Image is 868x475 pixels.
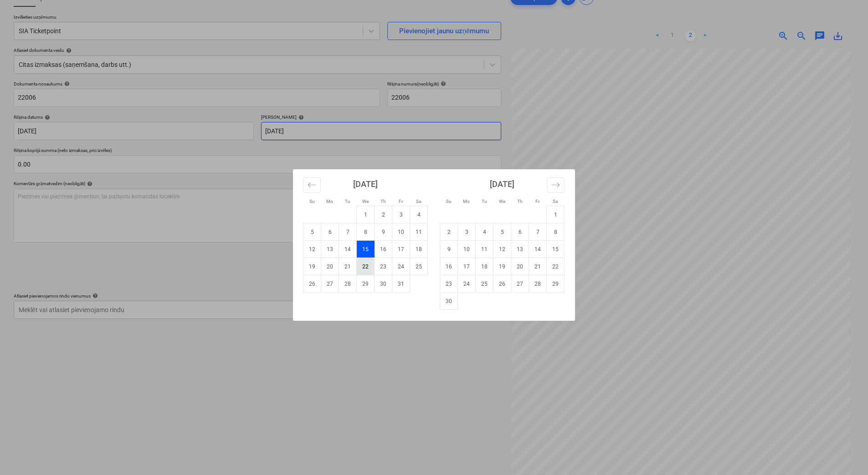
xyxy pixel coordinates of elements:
[375,241,392,258] td: Thursday, October 16, 2025
[547,177,565,193] button: Move forward to switch to the next month.
[357,206,375,223] td: Wednesday, October 1, 2025
[499,199,505,204] small: We
[458,275,476,293] td: Monday, November 24, 2025
[493,275,511,293] td: Wednesday, November 26, 2025
[357,258,375,275] td: Wednesday, October 22, 2025
[321,223,339,241] td: Monday, October 6, 2025
[476,275,493,293] td: Tuesday, November 25, 2025
[517,199,523,204] small: Th
[303,223,321,241] td: Sunday, October 5, 2025
[410,206,428,223] td: Saturday, October 4, 2025
[547,206,565,223] td: Saturday, November 1, 2025
[326,199,333,204] small: Mo
[547,241,565,258] td: Saturday, November 15, 2025
[529,223,547,241] td: Friday, November 7, 2025
[476,223,493,241] td: Tuesday, November 4, 2025
[458,223,476,241] td: Monday, November 3, 2025
[392,258,410,275] td: Friday, October 24, 2025
[357,275,375,293] td: Wednesday, October 29, 2025
[440,258,458,275] td: Sunday, November 16, 2025
[535,199,539,204] small: Fr
[547,258,565,275] td: Saturday, November 22, 2025
[458,258,476,275] td: Monday, November 17, 2025
[309,199,315,204] small: Su
[482,199,487,204] small: Tu
[293,169,575,321] div: Calendar
[375,275,392,293] td: Thursday, October 30, 2025
[440,223,458,241] td: Sunday, November 2, 2025
[511,223,529,241] td: Thursday, November 6, 2025
[353,179,378,189] strong: [DATE]
[547,275,565,293] td: Saturday, November 29, 2025
[339,275,357,293] td: Tuesday, October 28, 2025
[529,258,547,275] td: Friday, November 21, 2025
[511,275,529,293] td: Thursday, November 27, 2025
[458,241,476,258] td: Monday, November 10, 2025
[357,223,375,241] td: Wednesday, October 8, 2025
[392,206,410,223] td: Friday, October 3, 2025
[410,258,428,275] td: Saturday, October 25, 2025
[493,241,511,258] td: Wednesday, November 12, 2025
[303,177,321,193] button: Move backward to switch to the previous month.
[375,206,392,223] td: Thursday, October 2, 2025
[440,241,458,258] td: Sunday, November 9, 2025
[490,179,514,189] strong: [DATE]
[511,258,529,275] td: Thursday, November 20, 2025
[511,241,529,258] td: Thursday, November 13, 2025
[303,241,321,258] td: Sunday, October 12, 2025
[446,199,452,204] small: Su
[529,275,547,293] td: Friday, November 28, 2025
[357,241,375,258] td: Selected. Wednesday, October 15, 2025
[476,258,493,275] td: Tuesday, November 18, 2025
[463,199,470,204] small: Mo
[440,275,458,293] td: Sunday, November 23, 2025
[321,258,339,275] td: Monday, October 20, 2025
[493,223,511,241] td: Wednesday, November 5, 2025
[339,223,357,241] td: Tuesday, October 7, 2025
[339,241,357,258] td: Tuesday, October 14, 2025
[321,275,339,293] td: Monday, October 27, 2025
[303,258,321,275] td: Sunday, October 19, 2025
[392,275,410,293] td: Friday, October 31, 2025
[553,199,558,204] small: Sa
[529,241,547,258] td: Friday, November 14, 2025
[339,258,357,275] td: Tuesday, October 21, 2025
[392,241,410,258] td: Friday, October 17, 2025
[547,223,565,241] td: Saturday, November 8, 2025
[321,241,339,258] td: Monday, October 13, 2025
[345,199,350,204] small: Tu
[362,199,369,204] small: We
[493,258,511,275] td: Wednesday, November 19, 2025
[375,223,392,241] td: Thursday, October 9, 2025
[440,293,458,310] td: Sunday, November 30, 2025
[380,199,386,204] small: Th
[392,223,410,241] td: Friday, October 10, 2025
[375,258,392,275] td: Thursday, October 23, 2025
[410,241,428,258] td: Saturday, October 18, 2025
[416,199,421,204] small: Sa
[476,241,493,258] td: Tuesday, November 11, 2025
[399,199,403,204] small: Fr
[303,275,321,293] td: Sunday, October 26, 2025
[410,223,428,241] td: Saturday, October 11, 2025
[822,431,868,475] iframe: Chat Widget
